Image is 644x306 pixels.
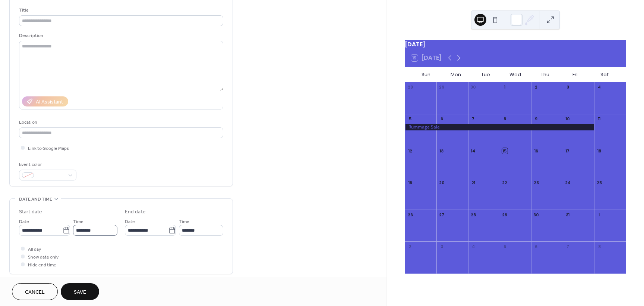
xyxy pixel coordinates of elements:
[19,32,222,40] div: Description
[73,218,83,226] span: Time
[560,67,590,82] div: Fri
[405,124,594,130] div: Rummage Sale
[565,212,571,217] div: 31
[596,116,602,122] div: 11
[19,6,222,14] div: Title
[533,212,539,217] div: 30
[407,116,413,122] div: 5
[502,180,508,186] div: 22
[502,244,508,249] div: 5
[502,116,508,122] div: 8
[502,148,508,154] div: 15
[565,180,571,186] div: 24
[439,244,444,249] div: 3
[19,161,75,169] div: Event color
[533,116,539,122] div: 9
[439,84,444,90] div: 29
[125,208,146,216] div: End date
[565,244,571,249] div: 7
[439,180,444,186] div: 20
[19,118,222,126] div: Location
[596,180,602,186] div: 25
[470,212,476,217] div: 28
[407,148,413,154] div: 12
[470,244,476,249] div: 4
[19,218,29,226] span: Date
[407,84,413,90] div: 28
[28,245,41,253] span: All day
[533,148,539,154] div: 16
[407,244,413,249] div: 2
[470,148,476,154] div: 14
[407,180,413,186] div: 19
[28,145,69,152] span: Link to Google Maps
[470,84,476,90] div: 30
[441,67,471,82] div: Mon
[439,148,444,154] div: 13
[533,244,539,249] div: 6
[74,288,86,296] span: Save
[502,84,508,90] div: 1
[596,212,602,217] div: 1
[596,244,602,249] div: 8
[565,116,571,122] div: 10
[405,40,626,49] div: [DATE]
[439,212,444,217] div: 27
[28,261,56,269] span: Hide end time
[501,67,530,82] div: Wed
[439,116,444,122] div: 6
[596,84,602,90] div: 4
[502,212,508,217] div: 29
[565,148,571,154] div: 17
[19,195,52,203] span: Date and time
[470,180,476,186] div: 21
[61,283,99,300] button: Save
[533,84,539,90] div: 2
[590,67,620,82] div: Sat
[565,84,571,90] div: 3
[125,218,135,226] span: Date
[533,180,539,186] div: 23
[407,212,413,217] div: 26
[470,116,476,122] div: 7
[411,67,441,82] div: Sun
[179,218,189,226] span: Time
[19,208,42,216] div: Start date
[530,67,560,82] div: Thu
[28,253,59,261] span: Show date only
[596,148,602,154] div: 18
[25,288,45,296] span: Cancel
[12,283,58,300] button: Cancel
[471,67,501,82] div: Tue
